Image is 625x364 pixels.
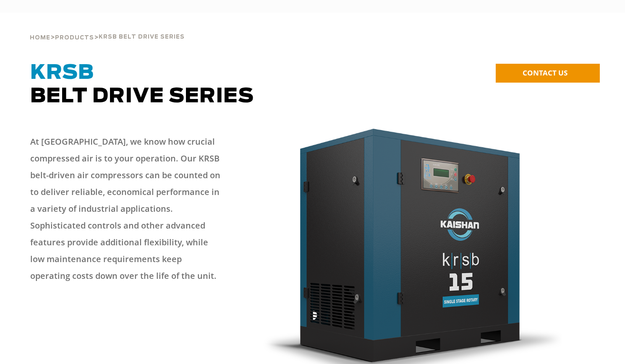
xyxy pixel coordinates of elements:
span: Home [30,35,50,41]
a: Products [55,34,94,41]
span: krsb belt drive series [99,34,185,40]
span: Belt Drive Series [30,63,254,107]
a: CONTACT US [496,64,600,83]
span: KRSB [30,63,94,83]
p: At [GEOGRAPHIC_DATA], we know how crucial compressed air is to your operation. Our KRSB belt-driv... [30,133,222,284]
span: Products [55,35,94,41]
span: CONTACT US [523,68,567,78]
a: Home [30,34,50,41]
div: > > [30,13,185,44]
